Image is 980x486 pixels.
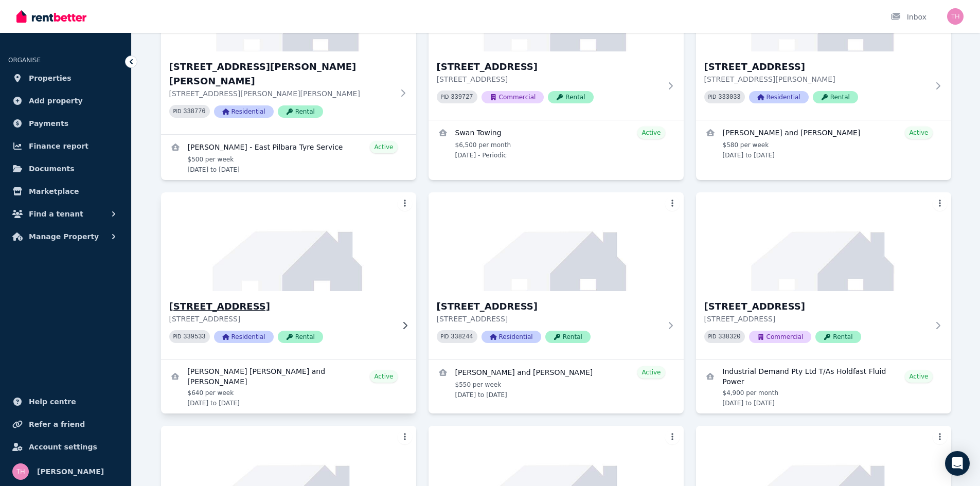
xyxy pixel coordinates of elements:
[183,108,205,115] code: 338776
[29,185,79,197] span: Marketplace
[8,437,123,457] a: Account settings
[708,94,717,100] small: PID
[813,91,858,103] span: Rental
[704,74,929,84] p: [STREET_ADDRESS][PERSON_NAME]
[12,463,29,480] img: Tamara Heald
[429,192,684,291] img: 54B Balfour Road, Swan View
[945,451,970,476] div: Open Intercom Messenger
[815,331,861,343] span: Rental
[947,8,964,25] img: Tamara Heald
[398,196,412,211] button: More options
[718,94,740,101] code: 333033
[704,299,929,314] h3: [STREET_ADDRESS]
[933,196,947,211] button: More options
[183,333,205,340] code: 339533
[8,57,41,64] span: ORGANISE
[696,192,951,359] a: unit 1/3 Sandhill Street, Wedgefield[STREET_ADDRESS][STREET_ADDRESS]PID 338320CommercialRental
[704,314,929,324] p: [STREET_ADDRESS]
[718,333,740,340] code: 338320
[29,163,75,175] span: Documents
[169,88,394,99] p: [STREET_ADDRESS][PERSON_NAME][PERSON_NAME]
[708,334,717,339] small: PID
[8,68,123,88] a: Properties
[704,60,929,74] h3: [STREET_ADDRESS]
[665,196,680,211] button: More options
[29,140,88,152] span: Finance report
[696,120,951,166] a: View details for Mark Radalj and Jessica Gill
[437,314,661,324] p: [STREET_ADDRESS]
[429,192,684,359] a: 54B Balfour Road, Swan View[STREET_ADDRESS][STREET_ADDRESS]PID 338244ResidentialRental
[8,91,123,111] a: Add property
[8,226,123,247] button: Manage Property
[8,136,123,156] a: Finance report
[665,430,680,444] button: More options
[8,204,123,224] button: Find a tenant
[8,414,123,435] a: Refer a friend
[437,299,661,314] h3: [STREET_ADDRESS]
[29,441,97,453] span: Account settings
[29,72,72,84] span: Properties
[29,95,83,107] span: Add property
[161,360,416,413] a: View details for Alana Jane George-Kennedy and Justin Leslie Budd
[278,331,323,343] span: Rental
[29,117,68,130] span: Payments
[37,465,104,478] span: [PERSON_NAME]
[169,299,394,314] h3: [STREET_ADDRESS]
[29,208,83,220] span: Find a tenant
[429,360,684,405] a: View details for Matthew Chard and Jessica Healy
[429,120,684,166] a: View details for Swan Towing
[8,181,123,202] a: Marketplace
[451,94,473,101] code: 339727
[8,113,123,134] a: Payments
[696,360,951,413] a: View details for Industrial Demand Pty Ltd T/As Holdfast Fluid Power
[749,91,809,103] span: Residential
[398,430,412,444] button: More options
[8,158,123,179] a: Documents
[16,9,86,24] img: RentBetter
[173,334,182,339] small: PID
[169,60,394,88] h3: [STREET_ADDRESS][PERSON_NAME][PERSON_NAME]
[29,230,99,243] span: Manage Property
[29,395,76,408] span: Help centre
[29,418,85,430] span: Refer a friend
[545,331,591,343] span: Rental
[933,430,947,444] button: More options
[441,94,449,100] small: PID
[154,190,422,294] img: 27 Macquarie Drive, Australind
[441,334,449,339] small: PID
[214,105,274,118] span: Residential
[696,192,951,291] img: unit 1/3 Sandhill Street, Wedgefield
[890,12,926,22] div: Inbox
[482,331,541,343] span: Residential
[451,333,473,340] code: 338244
[161,135,416,180] a: View details for Craig Clayton - East Pilbara Tyre Service
[161,192,416,359] a: 27 Macquarie Drive, Australind[STREET_ADDRESS][STREET_ADDRESS]PID 339533ResidentialRental
[173,109,182,114] small: PID
[278,105,323,118] span: Rental
[8,391,123,412] a: Help centre
[169,314,394,324] p: [STREET_ADDRESS]
[437,74,661,84] p: [STREET_ADDRESS]
[482,91,544,103] span: Commercial
[548,91,593,103] span: Rental
[214,331,274,343] span: Residential
[749,331,812,343] span: Commercial
[437,60,661,74] h3: [STREET_ADDRESS]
